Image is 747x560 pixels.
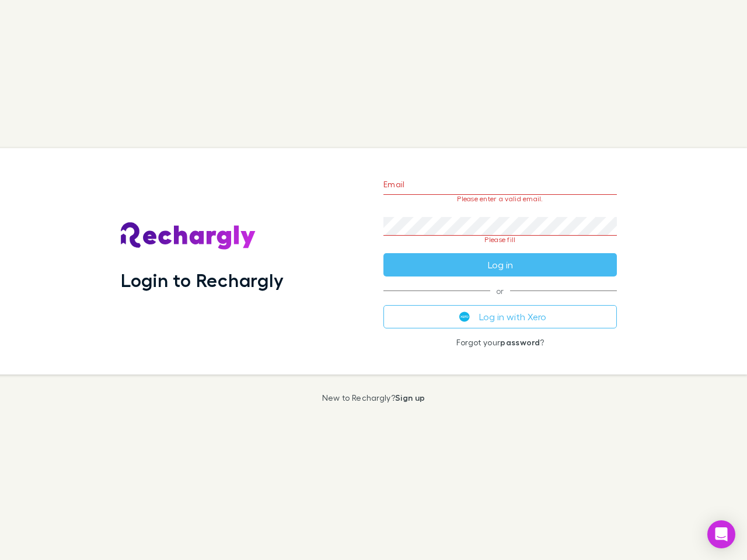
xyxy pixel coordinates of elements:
p: Please enter a valid email. [383,195,617,203]
button: Log in [383,253,617,276]
img: Rechargly's Logo [121,222,256,250]
p: Please fill [383,236,617,244]
p: Forgot your ? [383,338,617,347]
img: Xero's logo [459,311,470,322]
h1: Login to Rechargly [121,269,284,291]
a: Sign up [395,393,425,402]
div: Open Intercom Messenger [707,520,735,548]
button: Log in with Xero [383,305,617,328]
a: password [500,337,540,347]
p: New to Rechargly? [322,393,425,402]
